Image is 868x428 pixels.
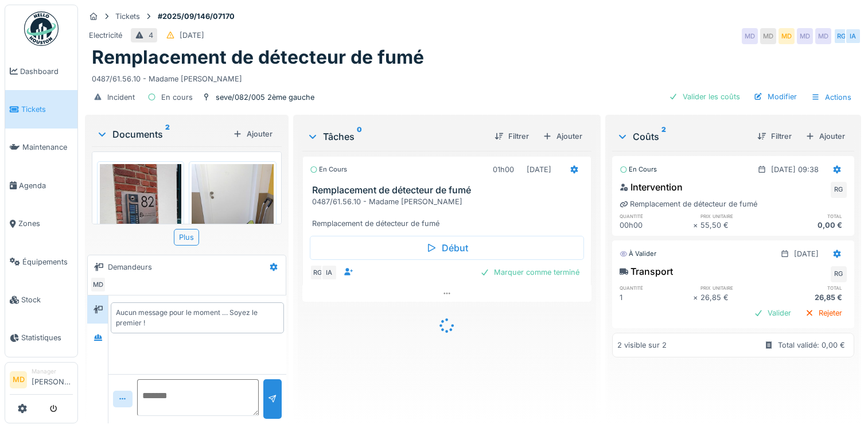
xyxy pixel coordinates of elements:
span: Zones [18,218,73,229]
div: Filtrer [753,129,796,144]
div: Valider les coûts [664,89,745,104]
div: Plus [174,229,199,246]
div: MD [779,28,795,44]
h6: prix unitaire [700,212,774,220]
div: 01h00 [493,164,514,175]
a: Maintenance [5,129,77,166]
div: Coûts [617,130,748,143]
h6: quantité [620,284,693,291]
div: 26,85 € [700,292,774,303]
div: 2 visible sur 2 [617,340,667,351]
div: 00h00 [620,220,693,231]
div: Tâches [307,130,485,143]
div: Marquer comme terminé [476,264,584,280]
strong: #2025/09/146/07170 [153,11,239,22]
div: Intervention [620,180,683,194]
a: Équipements [5,243,77,281]
div: Electricité [89,30,122,41]
span: Dashboard [20,66,73,77]
div: En cours [620,165,657,174]
div: Incident [107,92,135,103]
span: Agenda [19,180,73,191]
div: 0487/61.56.10 - Madame [PERSON_NAME] [92,69,854,84]
div: Modifier [749,89,801,104]
div: MD [797,28,813,44]
a: Stock [5,281,77,318]
div: MD [760,28,776,44]
div: Total validé: 0,00 € [778,340,845,351]
div: En cours [310,165,347,174]
div: Ajouter [801,129,850,144]
span: Équipements [22,256,73,267]
h6: total [773,212,847,220]
sup: 2 [661,130,666,143]
div: Manager [32,367,73,376]
h3: Remplacement de détecteur de fumé [312,185,586,196]
div: RG [310,264,326,281]
img: Badge_color-CXgf-gQk.svg [24,11,59,46]
div: Demandeurs [108,262,152,273]
div: [DATE] [180,30,204,41]
a: MD Manager[PERSON_NAME] [10,367,73,395]
h6: quantité [620,212,693,220]
div: IA [321,264,337,281]
div: RG [831,266,847,282]
div: Filtrer [490,129,534,144]
div: MD [815,28,831,44]
span: Tickets [21,104,73,115]
div: À valider [620,249,656,259]
h6: prix unitaire [700,284,774,291]
div: MD [90,277,106,293]
div: 0,00 € [773,220,847,231]
div: Ajouter [228,126,277,142]
div: Aucun message pour le moment … Soyez le premier ! [116,308,279,328]
div: Documents [96,127,228,141]
div: MD [742,28,758,44]
sup: 2 [165,127,170,141]
div: RG [834,28,850,44]
div: 1 [620,292,693,303]
span: Statistiques [21,332,73,343]
span: Stock [21,294,73,305]
a: Zones [5,205,77,243]
div: [DATE] [794,248,819,259]
span: Maintenance [22,142,73,153]
h1: Remplacement de détecteur de fumé [92,46,424,68]
div: Rejeter [800,305,847,321]
div: [DATE] [527,164,551,175]
div: 55,50 € [700,220,774,231]
div: [DATE] 09:38 [771,164,819,175]
div: Ajouter [538,129,587,144]
img: 9ky2p6puwzfd96vnardg59i66yv7 [192,164,273,273]
div: × [693,220,700,231]
div: Actions [806,89,857,106]
div: Remplacement de détecteur de fumé [620,199,757,209]
a: Agenda [5,166,77,204]
h6: total [773,284,847,291]
div: 4 [149,30,153,41]
li: MD [10,371,27,388]
a: Dashboard [5,52,77,90]
a: Statistiques [5,319,77,357]
div: En cours [161,92,193,103]
div: Tickets [115,11,140,22]
div: × [693,292,700,303]
div: Transport [620,264,673,278]
div: IA [845,28,861,44]
img: fxibi6uqj60vinze7e9dpzuat3qm [100,164,181,273]
div: 26,85 € [773,292,847,303]
li: [PERSON_NAME] [32,367,73,392]
div: 0487/61.56.10 - Madame [PERSON_NAME] Remplacement de détecteur de fumé [312,196,586,229]
div: Valider [749,305,796,321]
div: Début [310,236,584,260]
div: RG [831,182,847,198]
sup: 0 [357,130,362,143]
a: Tickets [5,90,77,128]
div: seve/082/005 2ème gauche [216,92,314,103]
